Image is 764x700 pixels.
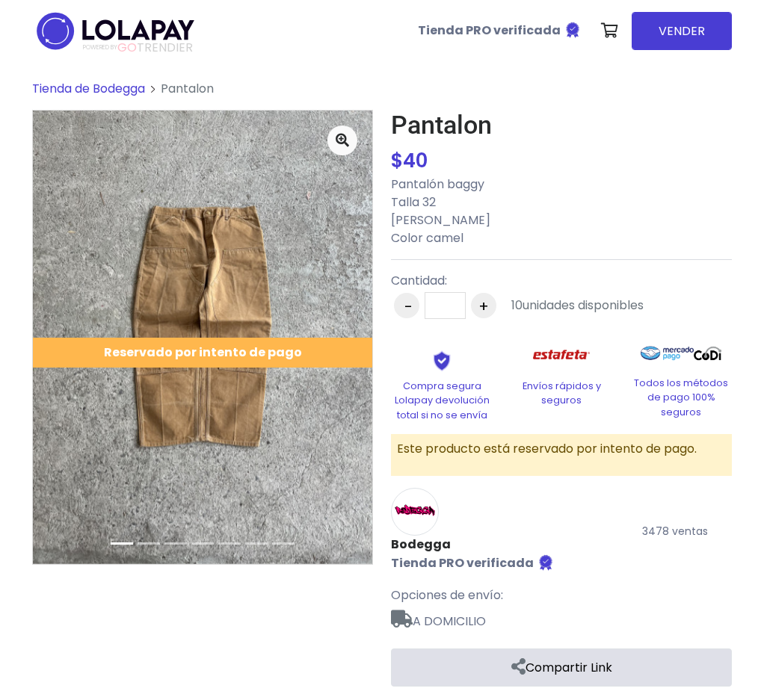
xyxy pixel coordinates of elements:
p: Todos los métodos de pago 100% seguros [630,376,732,419]
p: Cantidad: [391,272,644,290]
img: Tienda verificada [564,21,582,39]
span: TRENDIER [83,41,193,55]
button: + [471,293,496,318]
p: Compra segura Lolapay devolución total si no se envía [391,379,493,422]
a: Bodegga [391,536,555,554]
img: Shield [411,350,472,371]
span: A DOMICILIO [391,604,732,631]
img: Codi Logo [694,338,721,368]
img: Estafeta Logo [521,338,603,371]
span: POWERED BY [83,43,117,52]
p: Envíos rápidos y seguros [511,379,612,407]
nav: breadcrumb [32,80,732,110]
span: Pantalon [161,80,214,97]
h1: Pantalon [391,110,732,140]
div: unidades disponibles [511,297,644,315]
span: 10 [511,297,523,314]
div: Reservado por intento de pago [33,338,372,368]
span: Opciones de envío: [391,586,503,604]
img: medium_1715757790145.jpeg [33,111,372,564]
img: Tienda verificada [537,554,555,572]
b: Tienda PRO verificada [391,554,534,572]
span: GO [117,39,137,56]
small: 3478 ventas [642,524,708,539]
span: 40 [403,147,428,174]
p: Este producto está reservado por intento de pago. [397,440,726,458]
div: $ [391,146,732,176]
img: Bodegga [391,488,439,536]
button: - [394,293,419,318]
img: logo [32,7,199,55]
a: Tienda de Bodegga [32,80,145,97]
p: Pantalón baggy Talla 32 [PERSON_NAME] Color camel [391,176,732,247]
b: Tienda PRO verificada [418,22,561,39]
a: VENDER [632,12,732,50]
img: Mercado Pago Logo [641,338,694,368]
a: Compartir Link [391,648,732,687]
